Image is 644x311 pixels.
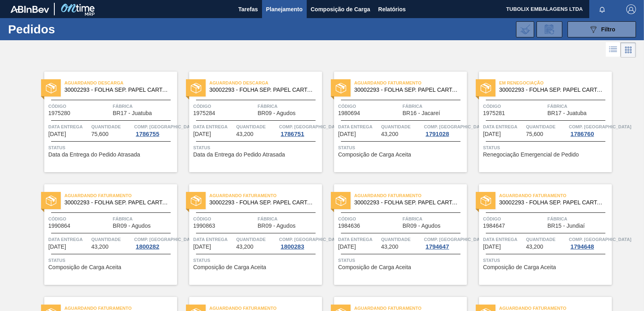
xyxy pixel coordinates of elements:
[354,79,467,87] span: Aguardando Faturamento
[266,4,303,14] span: Planejamento
[336,83,346,93] img: status
[279,123,320,137] a: Comp. [GEOGRAPHIC_DATA]1786751
[338,110,360,116] span: 1980694
[338,223,360,229] span: 1984636
[526,123,567,131] span: Quantidade
[483,215,545,223] span: Código
[134,243,161,250] div: 1800282
[547,223,585,229] span: BR15 - Jundiaí
[91,131,109,137] span: 75,600
[91,235,132,243] span: Quantidade
[258,215,320,223] span: Fábrica
[336,196,346,206] img: status
[64,79,177,87] span: Aguardando Descarga
[338,235,379,243] span: Data entrega
[424,123,486,131] span: Comp. Carga
[589,4,615,15] button: Notificações
[424,243,450,250] div: 1794647
[113,110,152,116] span: BR17 - Juatuba
[338,244,356,250] span: 20/08/2025
[236,244,254,250] span: 43,200
[381,131,398,137] span: 43,200
[483,110,505,116] span: 1975281
[424,235,465,250] a: Comp. [GEOGRAPHIC_DATA]1794647
[236,131,254,137] span: 43,200
[193,123,234,131] span: Data entrega
[483,223,505,229] span: 1984647
[91,244,109,250] span: 43,200
[193,102,256,110] span: Código
[209,79,322,87] span: Aguardando Descarga
[193,256,320,264] span: Status
[569,131,595,137] div: 1786760
[134,235,196,243] span: Comp. Carga
[236,235,277,243] span: Quantidade
[483,256,610,264] span: Status
[467,72,612,172] a: statusEm renegociação30002293 - FOLHA SEP. PAPEL CARTAO 1200x1000M 350gCódigo1975281FábricaBR17 -...
[258,102,320,110] span: Fábrica
[354,192,467,200] span: Aguardando Faturamento
[209,200,316,206] span: 30002293 - FOLHA SEP. PAPEL CARTAO 1200x1000M 350g
[64,192,177,200] span: Aguardando Faturamento
[134,131,161,137] div: 1786755
[10,6,49,13] img: TNhmsLtSVTkK8tSr43FrP2fwEKptu5GPRR3wAAAABJRU5ErkJggg==
[209,192,322,200] span: Aguardando Faturamento
[354,200,460,206] span: 30002293 - FOLHA SEP. PAPEL CARTAO 1200x1000M 350g
[526,244,543,250] span: 43,200
[601,26,615,33] span: Filtro
[64,200,171,206] span: 30002293 - FOLHA SEP. PAPEL CARTAO 1200x1000M 350g
[569,123,631,131] span: Comp. Carga
[193,235,234,243] span: Data entrega
[483,144,610,152] span: Status
[338,256,465,264] span: Status
[48,110,70,116] span: 1975280
[378,4,406,14] span: Relatórios
[381,244,398,250] span: 43,200
[424,131,450,137] div: 1791028
[569,235,610,250] a: Comp. [GEOGRAPHIC_DATA]1794648
[483,235,524,243] span: Data entrega
[279,123,341,131] span: Comp. Carga
[483,131,501,137] span: 15/08/2025
[193,110,215,116] span: 1975284
[338,131,356,137] span: 15/08/2025
[46,83,56,93] img: status
[193,131,211,137] span: 13/08/2025
[483,152,579,158] span: Renegociação Emergencial de Pedido
[606,42,621,58] div: Visão em Lista
[48,215,111,223] span: Código
[279,131,305,137] div: 1786751
[48,144,175,152] span: Status
[48,264,121,270] span: Composição de Carga Aceita
[134,123,196,131] span: Comp. Carga
[402,110,440,116] span: BR16 - Jacareí
[236,123,277,131] span: Quantidade
[193,144,320,152] span: Status
[193,264,266,270] span: Composição de Carga Aceita
[481,196,491,206] img: status
[64,87,171,93] span: 30002293 - FOLHA SEP. PAPEL CARTAO 1200x1000M 350g
[338,144,465,152] span: Status
[402,102,465,110] span: Fábrica
[483,123,524,131] span: Data entrega
[134,235,175,250] a: Comp. [GEOGRAPHIC_DATA]1800282
[499,192,612,200] span: Aguardando Faturamento
[258,223,295,229] span: BR09 - Agudos
[177,72,322,172] a: statusAguardando Descarga30002293 - FOLHA SEP. PAPEL CARTAO 1200x1000M 350gCódigo1975284FábricaBR...
[48,123,89,131] span: Data entrega
[48,244,66,250] span: 16/08/2025
[569,235,631,243] span: Comp. Carga
[279,235,341,243] span: Comp. Carga
[322,184,467,285] a: statusAguardando Faturamento30002293 - FOLHA SEP. PAPEL CARTAO 1200x1000M 350gCódigo1984636Fábric...
[537,21,562,37] div: Solicitação de Revisão de Pedidos
[483,102,545,110] span: Código
[48,131,66,137] span: 12/08/2025
[311,4,370,14] span: Composição de Carga
[32,184,177,285] a: statusAguardando Faturamento30002293 - FOLHA SEP. PAPEL CARTAO 1200x1000M 350gCódigo1990864Fábric...
[354,87,460,93] span: 30002293 - FOLHA SEP. PAPEL CARTAO 1200x1000M 350g
[338,102,400,110] span: Código
[338,152,411,158] span: Composição de Carga Aceita
[193,215,256,223] span: Código
[48,102,111,110] span: Código
[258,110,295,116] span: BR09 - Agudos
